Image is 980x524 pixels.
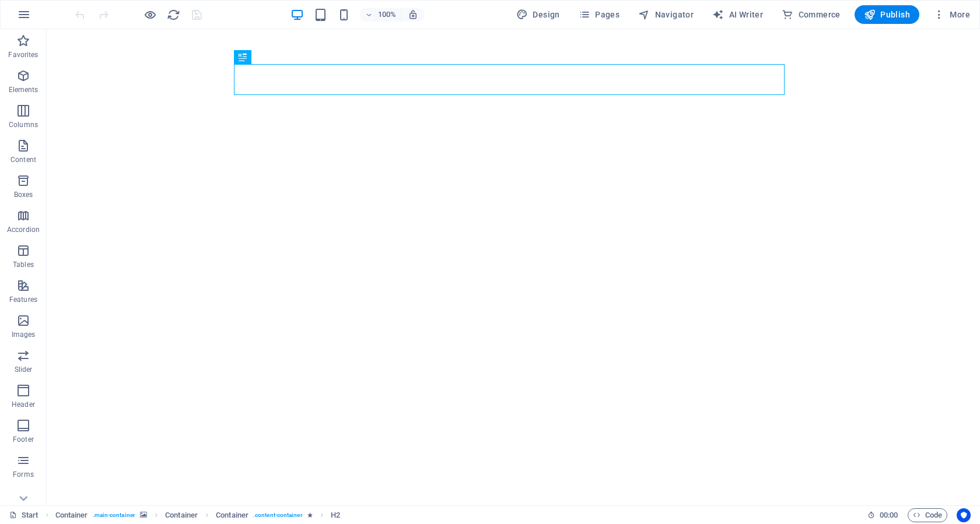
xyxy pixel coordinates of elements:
[888,511,890,519] span: :
[55,508,88,522] span: Click to select. Double-click to edit
[867,508,898,522] h6: Session time
[782,9,841,20] span: Commerce
[579,9,619,20] span: Pages
[633,5,698,24] button: Navigator
[638,9,694,20] span: Navigator
[12,400,35,409] p: Header
[216,508,249,522] span: Click to select. Double-click to edit
[855,5,919,24] button: Publish
[9,120,38,129] p: Columns
[377,8,396,22] h6: 100%
[165,508,198,522] span: Click to select. Double-click to edit
[13,260,34,269] p: Tables
[167,8,180,22] i: Reload page
[712,9,763,20] span: AI Writer
[331,508,340,522] span: Click to select. Double-click to edit
[957,508,971,522] button: Usercentrics
[7,225,40,234] p: Accordion
[913,508,942,522] span: Code
[512,5,565,24] div: Design (Ctrl+Alt+Y)
[512,5,565,24] button: Design
[140,512,147,518] i: This element contains a background
[9,508,38,522] a: Click to cancel selection. Double-click to open Pages
[15,365,33,374] p: Slider
[12,330,36,339] p: Images
[13,470,34,479] p: Forms
[933,9,970,20] span: More
[708,5,768,24] button: AI Writer
[8,50,38,59] p: Favorites
[10,155,36,164] p: Content
[360,8,401,22] button: 100%
[516,9,560,20] span: Design
[929,5,975,24] button: More
[880,508,898,522] span: 00 00
[408,9,418,20] i: On resize automatically adjust zoom level to fit chosen device.
[166,8,180,22] button: reload
[9,85,38,94] p: Elements
[777,5,845,24] button: Commerce
[14,190,33,199] p: Boxes
[13,435,34,444] p: Footer
[908,508,947,522] button: Code
[55,508,340,522] nav: breadcrumb
[253,508,303,522] span: . content-container
[307,512,313,518] i: Element contains an animation
[93,508,135,522] span: . main-container
[574,5,624,24] button: Pages
[864,9,910,20] span: Publish
[143,8,157,22] button: Click here to leave preview mode and continue editing
[9,295,37,304] p: Features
